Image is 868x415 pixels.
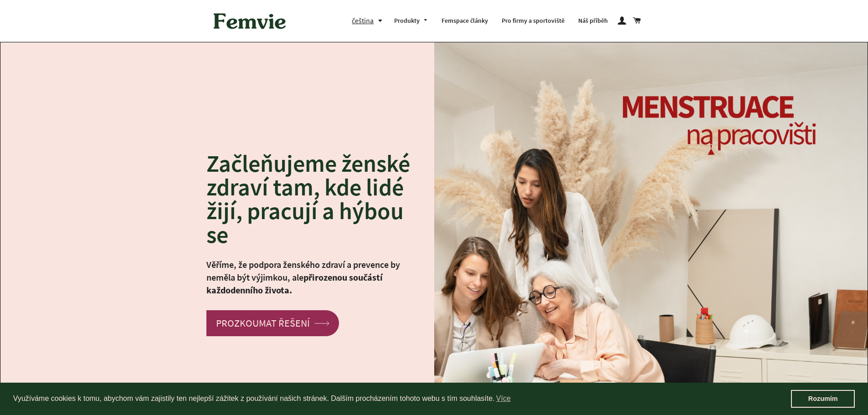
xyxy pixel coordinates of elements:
a: PROZKOUMAT ŘEŠENÍ [206,310,339,336]
a: learn more about cookies [495,392,512,405]
h2: Začleňujeme ženské zdraví tam, kde lidé žijí, pracují a hýbou se [206,152,421,246]
button: čeština [352,15,387,27]
a: Produkty [387,9,435,33]
p: Věříme, že podpora ženského zdraví a prevence by neměla být výjimkou, ale [206,258,421,297]
a: Náš příběh [571,9,615,33]
a: dismiss cookie message [791,390,855,408]
a: Pro firmy a sportoviště [495,9,571,33]
a: Femspace články [435,9,495,33]
span: Využíváme cookies k tomu, abychom vám zajistily ten nejlepší zážitek z používání našich stránek. ... [13,392,791,405]
img: Femvie [209,7,291,35]
strong: přirozenou součástí každodenního života. [206,272,383,296]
